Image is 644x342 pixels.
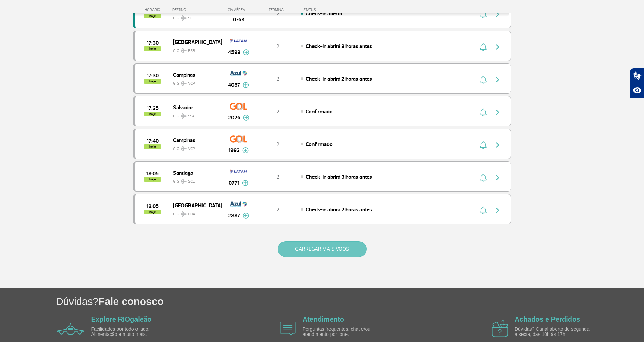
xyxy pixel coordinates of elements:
[173,201,216,210] span: [GEOGRAPHIC_DATA]
[276,108,279,115] span: 2
[228,81,240,89] span: 4087
[181,179,187,184] img: destiny_airplane.svg
[144,210,161,214] span: hoje
[480,76,487,84] img: sino-painel-voo.svg
[306,108,333,115] span: Confirmado
[276,206,279,213] span: 2
[146,204,159,209] span: 2025-09-29 18:05:00
[494,174,502,182] img: seta-direita-painel-voo.svg
[306,10,342,17] span: Check-in aberto
[188,81,195,87] span: VCP
[135,7,172,12] div: HORÁRIO
[276,10,279,17] span: 2
[306,43,372,50] span: Check-in abrirá 3 horas antes
[494,43,502,51] img: seta-direita-painel-voo.svg
[173,175,216,185] span: GIG
[181,211,187,217] img: destiny_airplane.svg
[173,135,216,144] span: Campinas
[303,327,381,337] p: Perguntas frequentes, chat e/ou atendimento por fone.
[147,73,159,78] span: 2025-09-29 17:30:00
[480,174,487,182] img: sino-painel-voo.svg
[480,206,487,214] img: sino-painel-voo.svg
[228,48,240,56] span: 4593
[173,168,216,177] span: Santiago
[173,70,216,79] span: Campinas
[515,327,593,337] p: Dúvidas? Canal aberto de segunda à sexta, das 10h às 17h.
[147,40,159,45] span: 2025-09-29 17:30:00
[229,179,239,187] span: 0771
[306,174,372,180] span: Check-in abrirá 3 horas antes
[144,112,161,116] span: hoje
[243,115,249,121] img: mais-info-painel-voo.svg
[303,315,344,323] a: Atendimento
[630,68,644,83] button: Abrir tradutor de língua de sinais.
[173,110,216,119] span: GIG
[256,7,300,12] div: TERMINAL
[242,180,248,186] img: mais-info-painel-voo.svg
[181,113,187,119] img: destiny_airplane.svg
[306,76,372,82] span: Check-in abrirá 2 horas antes
[243,213,249,219] img: mais-info-painel-voo.svg
[91,327,170,337] p: Facilidades por todo o lado. Alimentação e muito mais.
[188,48,195,54] span: BSB
[494,206,502,214] img: seta-direita-painel-voo.svg
[173,77,216,87] span: GIG
[276,174,279,180] span: 2
[188,113,195,119] span: SSA
[181,81,187,86] img: destiny_airplane.svg
[181,146,187,151] img: destiny_airplane.svg
[147,139,159,143] span: 2025-09-29 17:40:00
[480,141,487,149] img: sino-painel-voo.svg
[280,322,296,336] img: airplane icon
[172,7,222,12] div: DESTINO
[188,179,195,185] span: SCL
[480,108,487,116] img: sino-painel-voo.svg
[173,44,216,54] span: GIG
[515,315,580,323] a: Achados e Perdidos
[181,48,187,53] img: destiny_airplane.svg
[243,49,249,55] img: mais-info-painel-voo.svg
[188,146,195,152] span: VCP
[243,82,249,88] img: mais-info-painel-voo.svg
[494,108,502,116] img: seta-direita-painel-voo.svg
[144,79,161,84] span: hoje
[242,147,249,153] img: mais-info-painel-voo.svg
[146,171,159,176] span: 2025-09-29 18:05:00
[56,294,644,308] h1: Dúvidas?
[181,15,187,21] img: destiny_airplane.svg
[306,141,333,148] span: Confirmado
[144,177,161,182] span: hoje
[276,76,279,82] span: 2
[147,106,159,111] span: 2025-09-29 17:35:00
[300,7,355,12] div: STATUS
[228,146,240,154] span: 1992
[276,141,279,148] span: 2
[173,142,216,152] span: GIG
[144,46,161,51] span: hoje
[492,320,508,337] img: airplane icon
[173,37,216,46] span: [GEOGRAPHIC_DATA]
[278,241,367,257] button: CARREGAR MAIS VOOS
[228,212,240,220] span: 2887
[173,208,216,217] span: GIG
[306,206,372,213] span: Check-in abrirá 2 horas antes
[494,141,502,149] img: seta-direita-painel-voo.svg
[494,76,502,84] img: seta-direita-painel-voo.svg
[144,144,161,149] span: hoje
[228,114,240,122] span: 2026
[222,7,256,12] div: CIA AÉREA
[276,43,279,50] span: 2
[173,103,216,112] span: Salvador
[630,68,644,98] div: Plugin de acessibilidade da Hand Talk.
[57,323,84,335] img: airplane icon
[188,15,195,21] span: SCL
[233,16,244,24] span: 0763
[98,296,164,307] span: Fale conosco
[188,211,195,217] span: POA
[480,43,487,51] img: sino-painel-voo.svg
[630,83,644,98] button: Abrir recursos assistivos.
[91,315,152,323] a: Explore RIOgaleão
